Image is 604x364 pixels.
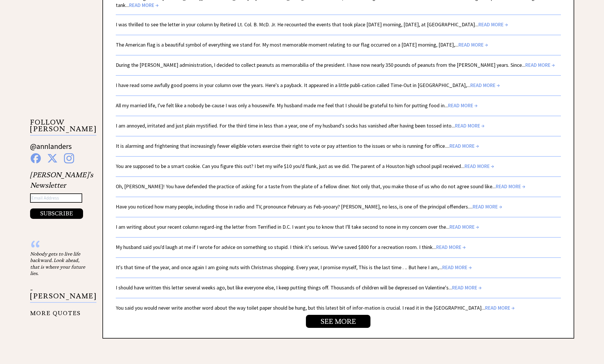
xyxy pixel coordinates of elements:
a: I should have written this letter several weeks ago, but like everyone else, I keep putting thing... [116,284,482,291]
img: x%20blue.png [47,153,58,163]
span: READ MORE → [436,244,466,250]
img: facebook%20blue.png [31,153,41,163]
span: READ MORE → [465,163,494,169]
span: READ MORE → [449,143,479,149]
p: - [PERSON_NAME] [30,287,96,303]
span: READ MORE → [455,122,484,129]
span: READ MORE → [449,223,479,230]
div: Nobody gets to live life backward. Look ahead, that is where your future lies. [30,251,88,277]
span: READ MORE → [485,304,515,311]
a: SEE MORE [306,315,370,328]
a: You said you would never write another word about the way toilet paper should be hung, but this l... [116,304,515,311]
div: “ [30,245,88,251]
span: READ MORE → [129,2,159,8]
span: READ MORE → [525,62,555,68]
p: FOLLOW [PERSON_NAME] [30,119,96,136]
img: instagram%20blue.png [64,153,74,163]
a: I was thrilled to see the letter in your column by Retired Lt. Col. B. McD. Jr. He recounted the ... [116,21,508,28]
a: The American flag is a beautiful symbol of everything we stand for. My most memorable moment rela... [116,41,488,48]
a: It is alarming and frightening that increasingly fewer eligible voters exercise their right to vo... [116,143,479,149]
a: @annlanders [30,141,72,157]
a: My husband said you'd laugh at me if I wrote for advice on something so stupid. I think it's seri... [116,244,466,250]
a: I have read some awfully good poems in your column over the years. Here's a payback. It appeared ... [116,82,500,88]
input: Email Address [30,193,82,203]
a: You are supposed to be a smart cookie. Can you figure this out? I bet my wife $10 you'd flunk, ju... [116,163,494,169]
a: Have you noticed how many people, including those in radio and TV, pronounce February as Feb-yooa... [116,203,502,210]
span: READ MORE → [478,21,508,28]
button: SUBSCRIBE [30,208,83,219]
a: MORE QUOTES [30,305,81,317]
span: READ MORE → [470,82,500,88]
span: READ MORE → [448,102,478,109]
span: READ MORE → [458,41,488,48]
span: READ MORE → [496,183,525,190]
div: [PERSON_NAME]'s Newsletter [30,170,93,219]
span: READ MORE → [473,203,502,210]
a: Oh, [PERSON_NAME]! You have defended the practice of asking for a taste from the plate of a fello... [116,183,525,190]
a: I am writing about your recent column regard-ing the letter from Terrified in D.C. I want you to ... [116,223,479,230]
a: It's that time of the year, and once again I am going nuts with Christmas shopping. Every year, I... [116,264,472,271]
a: I am annoyed, irritated and just plain mystified. For the third time in less than a year, one of ... [116,122,484,129]
a: All my married life, I've felt like a nobody be-cause I was only a housewife. My husband made me ... [116,102,478,109]
a: During the [PERSON_NAME] administration, I decided to collect peanuts as memorabilia of the presi... [116,62,555,68]
span: READ MORE → [442,264,472,271]
span: READ MORE → [452,284,482,291]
